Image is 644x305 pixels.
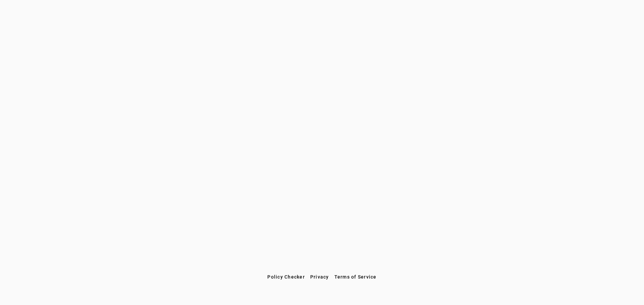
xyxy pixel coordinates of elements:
[310,274,329,280] span: Privacy
[334,274,377,280] span: Terms of Service
[267,274,305,280] span: Policy Checker
[308,271,332,283] button: Privacy
[332,271,379,283] button: Terms of Service
[265,271,308,283] button: Policy Checker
